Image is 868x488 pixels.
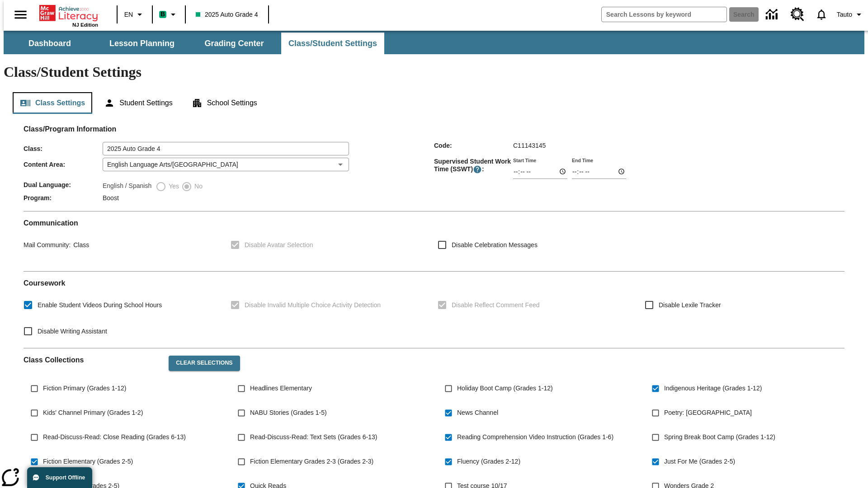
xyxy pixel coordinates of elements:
[103,181,151,192] label: English / Spanish
[160,9,165,20] span: B
[24,134,844,204] div: Class/Program Information
[288,38,377,49] span: Class/Student Settings
[281,33,384,54] button: Class/Student Settings
[27,467,92,488] button: Support Offline
[785,2,810,27] a: Resource Center, Will open in new tab
[103,158,349,171] div: English Language Arts/[GEOGRAPHIC_DATA]
[837,10,852,19] span: Tauto
[4,31,864,54] div: SubNavbar
[28,38,71,49] span: Dashboard
[103,194,119,202] span: Boost
[43,408,143,418] span: Kids' Channel Primary (Grades 1-2)
[664,457,735,466] span: Just For Me (Grades 2-5)
[204,38,264,49] span: Grading Center
[13,92,855,114] div: Class/Student Settings
[156,6,182,23] button: Boost Class color is mint green. Change class color
[43,432,186,442] span: Read-Discuss-Read: Close Reading (Grades 6-13)
[13,92,92,114] button: Class Settings
[452,240,538,250] span: Disable Celebration Messages
[664,384,762,393] span: Indigenous Heritage (Grades 1-12)
[250,432,377,442] span: Read-Discuss-Read: Text Sets (Grades 6-13)
[43,457,133,466] span: Fiction Elementary (Grades 2-5)
[833,6,868,23] button: Profile/Settings
[5,33,95,54] button: Dashboard
[24,145,103,152] span: Class :
[250,457,373,466] span: Fiction Elementary Grades 2-3 (Grades 2-3)
[7,1,34,28] button: Open side menu
[97,92,179,114] button: Student Settings
[434,158,513,174] span: Supervised Student Work Time (SSWT) :
[189,33,279,54] button: Grading Center
[24,356,161,364] h2: Class Collections
[664,408,752,418] span: Poetry: [GEOGRAPHIC_DATA]
[245,300,381,310] span: Disable Invalid Multiple Choice Activity Detection
[457,457,520,466] span: Fluency (Grades 2-12)
[24,219,844,264] div: Communication
[38,300,162,310] span: Enable Student Videos During School Hours
[457,384,553,393] span: Holiday Boot Camp (Grades 1-12)
[457,432,613,442] span: Reading Comprehension Video Instruction (Grades 1-6)
[71,241,89,249] span: Class
[24,125,844,133] h2: Class/Program Information
[184,92,264,114] button: School Settings
[24,194,103,202] span: Program :
[250,408,327,418] span: NABU Stories (Grades 1-5)
[24,181,103,188] span: Dual Language :
[43,384,126,393] span: Fiction Primary (Grades 1-12)
[169,356,240,371] button: Clear Selections
[24,279,844,341] div: Coursework
[4,33,385,54] div: SubNavbar
[38,327,107,336] span: Disable Writing Assistant
[434,142,513,149] span: Code :
[192,182,203,191] span: No
[513,142,546,149] span: C11143145
[760,2,785,27] a: Data Center
[245,240,313,250] span: Disable Avatar Selection
[124,10,133,19] span: EN
[24,219,844,227] h2: Communication
[602,7,726,22] input: search field
[250,384,312,393] span: Headlines Elementary
[103,142,349,155] input: Class
[513,157,536,164] label: Start Time
[452,300,540,310] span: Disable Reflect Comment Feed
[572,157,593,164] label: End Time
[24,279,844,287] h2: Course work
[72,22,98,28] span: NJ Edition
[97,33,187,54] button: Lesson Planning
[109,38,175,49] span: Lesson Planning
[39,4,98,22] a: Home
[4,64,864,80] h1: Class/Student Settings
[46,474,85,481] span: Support Offline
[24,241,71,249] span: Mail Community :
[24,161,103,168] span: Content Area :
[166,182,179,191] span: Yes
[196,10,258,19] span: 2025 Auto Grade 4
[457,408,498,418] span: News Channel
[473,165,482,174] button: Supervised Student Work Time is the timeframe when students can take LevelSet and when lessons ar...
[659,300,721,310] span: Disable Lexile Tracker
[664,432,775,442] span: Spring Break Boot Camp (Grades 1-12)
[39,3,98,28] div: Home
[120,6,149,23] button: Language: EN, Select a language
[810,3,833,26] a: Notifications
